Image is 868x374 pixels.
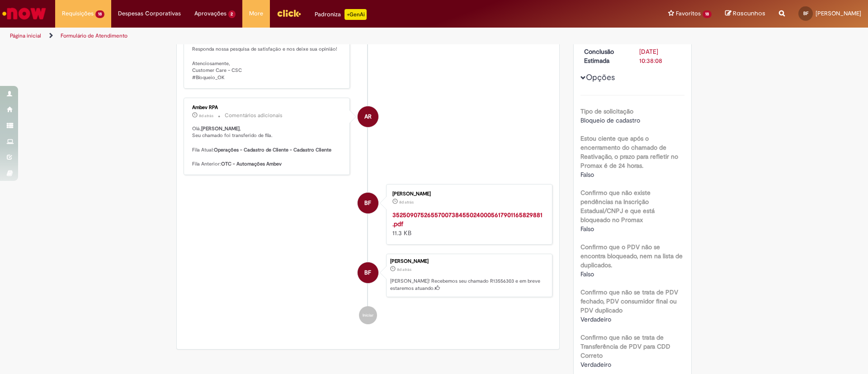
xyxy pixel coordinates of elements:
[580,243,683,269] b: Confirmo que o PDV não se encontra bloqueado, nem na lista de duplicados.
[390,278,547,292] p: [PERSON_NAME]! Recebemos seu chamado R13556303 e em breve estaremos atuando.
[580,225,594,233] span: Falso
[392,211,542,228] a: 35250907526557007384550240005617901165829881.pdf
[118,9,181,18] span: Despesas Corporativas
[192,105,343,110] div: Ambev RPA
[95,10,104,18] span: 18
[344,9,367,20] p: +GenAi
[733,9,765,18] span: Rascunhos
[397,267,411,272] time: 22/09/2025 16:38:02
[392,210,543,237] div: 11.3 KB
[390,259,547,264] div: [PERSON_NAME]
[364,192,371,214] span: BF
[725,9,765,18] a: Rascunhos
[399,199,414,205] span: 8d atrás
[192,125,343,168] p: Olá, , Seu chamado foi transferido de fila. Fila Atual: Fila Anterior:
[392,191,543,197] div: [PERSON_NAME]
[399,199,414,205] time: 22/09/2025 16:37:59
[358,193,378,213] div: Beatriz Leao Soares Fagundes
[580,270,594,278] span: Falso
[184,254,552,297] li: Beatriz Leao Soares Fagundes
[62,9,94,18] span: Requisições
[703,10,712,18] span: 18
[228,10,236,18] span: 2
[249,9,263,18] span: More
[315,9,367,20] div: Padroniza
[199,113,213,118] span: 8d atrás
[225,112,283,119] small: Comentários adicionais
[580,107,633,115] b: Tipo de solicitação
[10,32,41,39] a: Página inicial
[580,315,611,323] span: Verdadeiro
[816,9,861,17] span: [PERSON_NAME]
[358,262,378,283] div: Beatriz Leao Soares Fagundes
[7,28,572,44] ul: Trilhas de página
[580,288,678,314] b: Confirmo que não se trata de PDV fechado, PDV consumidor final ou PDV duplicado
[358,106,378,127] div: Ambev RPA
[221,161,282,167] b: OTC - Automações Ambev
[580,116,640,124] span: Bloqueio de cadastro
[580,360,611,369] span: Verdadeiro
[803,10,808,16] span: BF
[194,9,226,18] span: Aprovações
[580,134,678,170] b: Estou ciente que após o encerramento do chamado de Reativação, o prazo para refletir no Promax é ...
[364,106,372,128] span: AR
[577,47,633,65] dt: Conclusão Estimada
[580,189,655,224] b: Confirmo que não existe pendências na Inscrição Estadual/CNPJ e que está bloqueado no Promax
[277,6,301,20] img: click_logo_yellow_360x200.png
[580,333,670,360] b: Confirmo que não se trata de Transferência de PDV para CDD Correto
[199,113,213,118] time: 22/09/2025 18:03:13
[676,9,701,18] span: Favoritos
[397,267,411,272] span: 8d atrás
[364,262,371,284] span: BF
[214,147,331,153] b: Operações - Cadastro de Cliente - Cadastro Cliente
[201,125,240,132] b: [PERSON_NAME]
[580,170,594,179] span: Falso
[1,5,47,23] img: ServiceNow
[61,32,127,39] a: Formulário de Atendimento
[639,47,681,65] div: [DATE] 10:38:08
